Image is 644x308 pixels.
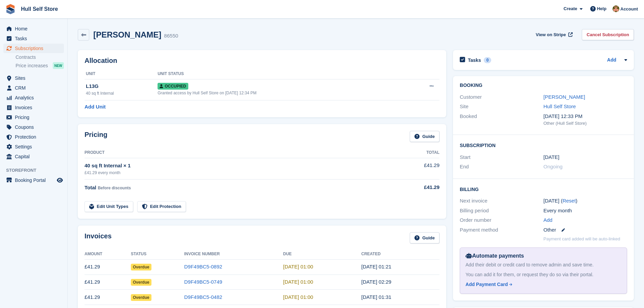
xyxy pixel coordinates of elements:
[3,103,64,112] a: menu
[15,83,55,93] span: CRM
[15,122,55,132] span: Coupons
[466,271,621,278] div: You can add it for them, or request they do so via their portal.
[582,29,634,40] a: Cancel Subscription
[85,131,108,142] h2: Pricing
[597,5,606,12] span: Help
[544,153,559,161] time: 2025-07-01 00:00:00 UTC
[184,294,222,300] a: D9F49BC5-0482
[563,198,576,204] a: Reset
[85,147,392,158] th: Product
[93,30,161,39] h2: [PERSON_NAME]
[15,142,55,151] span: Settings
[16,62,64,69] a: Price increases NEW
[137,201,186,212] a: Edit Protection
[16,63,48,69] span: Price increases
[466,281,508,288] div: Add Payment Card
[466,252,621,260] div: Automate payments
[131,279,151,286] span: Overdue
[15,34,55,43] span: Tasks
[533,29,574,40] a: View on Stripe
[131,249,184,260] th: Status
[85,259,131,275] td: £41.29
[544,236,620,242] p: Payment card added will be auto-linked
[86,90,158,96] div: 40 sq ft Internal
[15,73,55,83] span: Sites
[15,113,55,122] span: Pricing
[3,24,64,33] a: menu
[460,142,627,148] h2: Subscription
[460,93,543,101] div: Customer
[131,294,151,301] span: Overdue
[544,113,627,120] div: [DATE] 12:33 PM
[460,113,543,127] div: Booked
[85,103,105,111] a: Add Unit
[85,170,392,176] div: £41.29 every month
[484,57,492,63] div: 0
[15,103,55,112] span: Invoices
[85,162,392,170] div: 40 sq ft Internal × 1
[466,261,621,268] div: Add their debit or credit card to remove admin and save time.
[536,31,566,38] span: View on Stripe
[544,94,585,100] a: [PERSON_NAME]
[98,186,131,190] span: Before discounts
[620,6,638,13] span: Account
[392,158,439,179] td: £41.29
[460,103,543,111] div: Site
[15,44,55,53] span: Subscriptions
[85,69,158,79] th: Unit
[85,201,133,212] a: Edit Unit Types
[15,152,55,161] span: Capital
[15,175,55,185] span: Booking Portal
[158,69,404,79] th: Unit Status
[564,5,577,12] span: Create
[5,4,16,14] img: stora-icon-8386f47178a22dfd0bd8f6a31ec36ba5ce8667c1dd55bd0f319d3a0aa187defe.svg
[3,142,64,151] a: menu
[18,3,61,15] a: Hull Self Store
[86,82,158,90] div: L13G
[184,264,222,269] a: D9F49BC5-0892
[460,83,627,88] h2: Booking
[131,264,151,270] span: Overdue
[544,226,627,234] div: Other
[56,176,64,184] a: Preview store
[3,44,64,53] a: menu
[544,197,627,205] div: [DATE] ( )
[468,57,481,63] h2: Tasks
[3,34,64,43] a: menu
[85,249,131,260] th: Amount
[85,290,131,305] td: £41.29
[283,279,313,285] time: 2025-09-02 00:00:00 UTC
[544,103,576,109] a: Hull Self Store
[184,249,283,260] th: Invoice Number
[15,24,55,33] span: Home
[164,32,178,40] div: 86550
[466,281,619,288] a: Add Payment Card
[361,279,391,285] time: 2025-09-01 01:29:50 UTC
[460,207,543,215] div: Billing period
[544,207,627,215] div: Every month
[544,120,627,127] div: Other (Hull Self Store)
[460,226,543,234] div: Payment method
[16,54,64,61] a: Contracts
[15,93,55,102] span: Analytics
[15,132,55,142] span: Protection
[3,93,64,102] a: menu
[283,249,361,260] th: Due
[460,216,543,224] div: Order number
[361,294,391,300] time: 2025-08-01 00:31:06 UTC
[283,264,313,269] time: 2025-10-02 00:00:00 UTC
[410,131,439,142] a: Guide
[410,232,439,243] a: Guide
[6,167,67,174] span: Storefront
[3,83,64,93] a: menu
[361,249,439,260] th: Created
[158,83,188,90] span: Occupied
[460,153,543,161] div: Start
[607,56,616,64] a: Add
[3,73,64,83] a: menu
[283,294,313,300] time: 2025-08-02 00:00:00 UTC
[3,122,64,132] a: menu
[3,152,64,161] a: menu
[460,186,627,192] h2: Billing
[544,216,553,224] a: Add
